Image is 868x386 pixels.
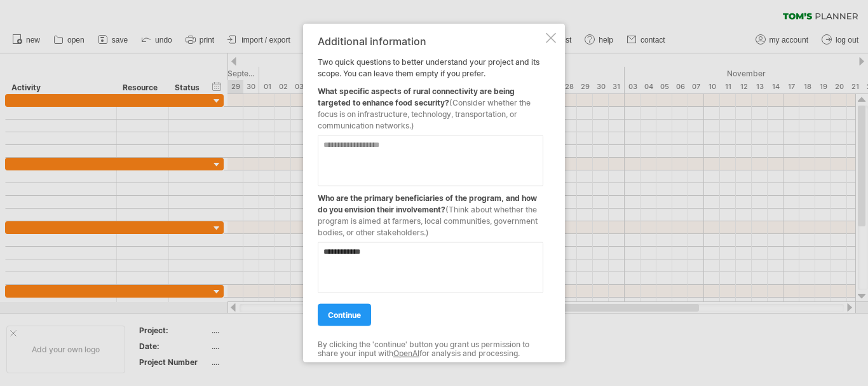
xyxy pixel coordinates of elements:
[318,79,543,131] div: What specific aspects of rural connectivity are being targeted to enhance food security?
[318,35,543,351] div: Two quick questions to better understand your project and its scope. You can leave them empty if ...
[318,35,543,46] div: Additional information
[318,97,531,130] span: (Consider whether the focus is on infrastructure, technology, transportation, or communication ne...
[318,186,543,238] div: Who are the primary beneficiaries of the program, and how do you envision their involvement?
[328,310,361,319] span: continue
[318,303,371,326] a: continue
[393,348,419,358] a: OpenAI
[318,340,543,358] div: By clicking the 'continue' button you grant us permission to share your input with for analysis a...
[318,204,538,237] span: (Think about whether the program is aimed at farmers, local communities, government bodies, or ot...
